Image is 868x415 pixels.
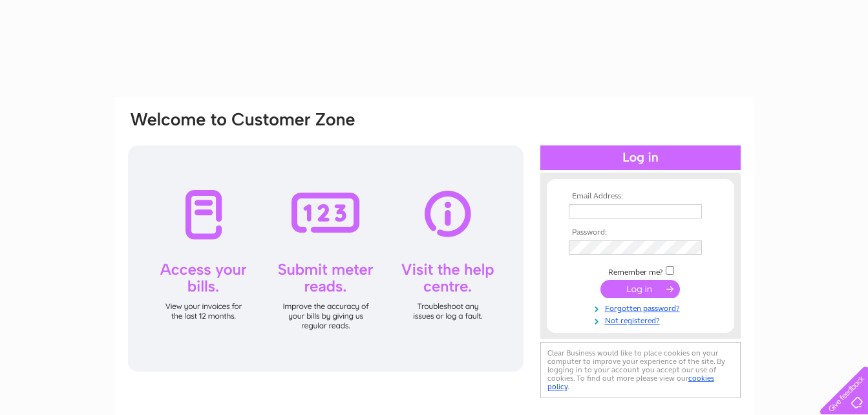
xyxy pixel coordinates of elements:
[600,280,680,298] input: Submit
[569,301,715,314] a: Forgotten password?
[569,314,715,326] a: Not registered?
[547,374,714,391] a: cookies policy
[540,342,741,398] div: Clear Business would like to place cookies on your computer to improve your experience of the sit...
[566,264,715,277] td: Remember me?
[566,192,715,201] th: Email Address:
[566,228,715,237] th: Password:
